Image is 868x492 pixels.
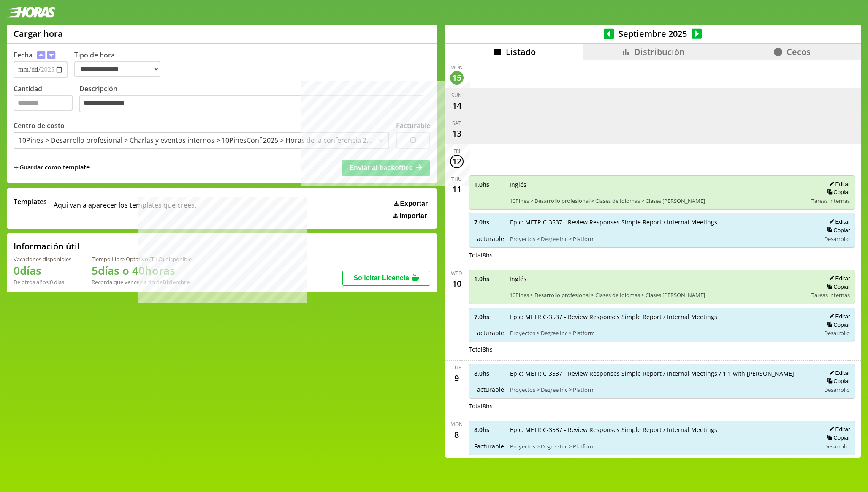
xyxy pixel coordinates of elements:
span: 10Pines > Desarrollo profesional > Clases de Idiomas > Clases [PERSON_NAME] [510,291,806,299]
label: Centro de costo [14,121,65,130]
span: Distribución [634,46,685,57]
button: Editar [827,426,850,433]
button: Editar [827,313,850,320]
h2: Información útil [14,241,80,252]
span: Listado [506,46,536,57]
span: Proyectos > Degree Inc > Platform [510,443,815,450]
span: Templates [14,197,47,206]
div: Total 8 hs [469,402,856,410]
div: Total 8 hs [469,251,856,259]
span: Inglés [510,275,806,283]
div: 13 [450,127,464,140]
span: Facturable [474,385,504,394]
button: Editar [827,369,850,377]
span: Desarrollo [824,386,850,394]
span: Inglés [510,180,806,189]
div: Recordá que vencen a fin de [92,278,192,286]
span: Proyectos > Degree Inc > Platform [510,235,815,243]
span: 8.0 hs [474,426,504,434]
div: Sun [451,92,462,99]
span: Desarrollo [824,235,850,243]
div: 11 [450,183,464,196]
button: Copiar [825,283,850,290]
div: Tiempo Libre Optativo (TiLO) disponible [92,255,192,263]
button: Enviar al backoffice [342,160,430,176]
span: Epic: METRIC-3537 - Review Responses Simple Report / Internal Meetings [510,426,815,434]
span: Epic: METRIC-3537 - Review Responses Simple Report / Internal Meetings / 1:1 with [PERSON_NAME] [510,369,815,377]
select: Tipo de hora [74,61,160,77]
span: Exportar [400,200,428,208]
span: Enviar al backoffice [349,164,412,171]
div: 8 [450,428,464,441]
h1: 0 días [14,263,71,278]
div: 9 [450,371,464,385]
span: 7.0 hs [474,218,504,226]
label: Descripción [79,84,430,115]
button: Copiar [825,227,850,234]
span: Epic: METRIC-3537 - Review Responses Simple Report / Internal Meetings [510,218,815,226]
span: +Guardar como template [14,163,90,172]
button: Editar [827,275,850,282]
span: Solicitar Licencia [353,274,409,282]
span: Importar [399,212,427,220]
div: 12 [450,155,464,168]
h1: Cargar hora [14,28,63,39]
span: 10Pines > Desarrollo profesional > Clases de Idiomas > Clases [PERSON_NAME] [510,197,806,205]
span: Cecos [787,46,811,57]
span: Proyectos > Degree Inc > Platform [510,386,815,394]
h1: 5 días o 40 horas [92,263,192,278]
span: Facturable [474,235,504,243]
div: 15 [450,71,464,85]
span: 1.0 hs [474,275,504,283]
div: 14 [450,99,464,112]
button: Editar [827,218,850,225]
button: Copiar [825,377,850,385]
button: Copiar [825,434,850,441]
span: 8.0 hs [474,369,504,377]
div: De otros años: 0 días [14,278,71,286]
span: 1.0 hs [474,180,504,189]
div: 10Pines > Desarrollo profesional > Charlas y eventos internos > 10PinesConf 2025 > Horas de la co... [19,136,374,145]
span: Desarrollo [824,443,850,450]
div: Mon [450,64,463,71]
button: Copiar [825,189,850,196]
textarea: Descripción [79,95,423,113]
div: Vacaciones disponibles [14,255,71,263]
label: Cantidad [14,84,79,115]
span: Facturable [474,329,504,337]
button: Editar [827,180,850,188]
button: Copiar [825,321,850,328]
span: + [14,163,19,172]
label: Facturable [396,121,430,130]
div: Total 8 hs [469,345,856,353]
button: Solicitar Licencia [342,271,430,286]
label: Fecha [14,50,33,60]
div: Thu [451,175,462,183]
label: Tipo de hora [74,50,167,78]
div: Mon [450,421,463,428]
span: Desarrollo [824,329,850,337]
span: 7.0 hs [474,313,504,321]
input: Cantidad [14,95,73,111]
img: logotipo [7,7,56,18]
span: Tareas internas [811,291,850,299]
div: scrollable content [445,60,861,457]
span: Septiembre 2025 [614,28,692,39]
div: Sat [452,120,461,127]
div: Fri [453,148,460,155]
span: Aqui van a aparecer los templates que crees. [54,197,196,220]
button: Exportar [391,200,430,208]
div: Tue [452,364,461,371]
b: Diciembre [163,278,190,286]
span: Facturable [474,442,504,450]
div: Wed [451,270,462,277]
div: 10 [450,277,464,290]
span: Proyectos > Degree Inc > Platform [510,329,815,337]
span: Tareas internas [811,197,850,205]
span: Epic: METRIC-3537 - Review Responses Simple Report / Internal Meetings [510,313,815,321]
